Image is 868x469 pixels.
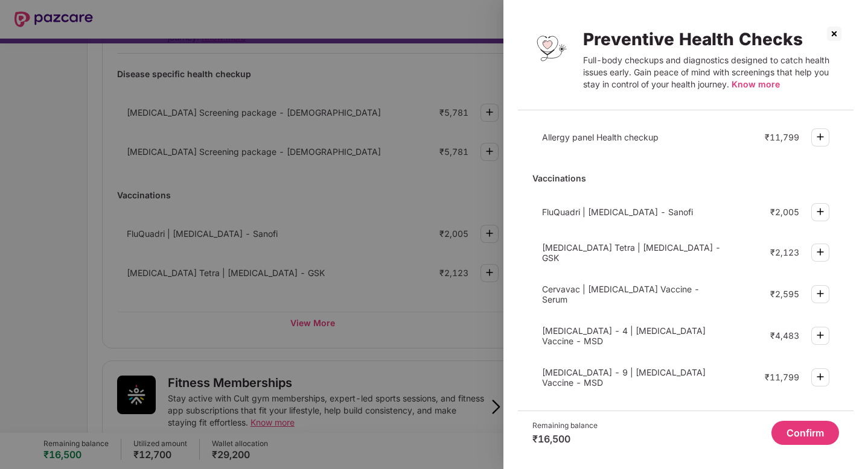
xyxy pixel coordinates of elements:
[813,370,828,384] img: svg+xml;base64,PHN2ZyBpZD0iUGx1cy0zMngzMiIgeG1sbnM9Imh0dHA6Ly93d3cudzMub3JnLzIwMDAvc3ZnIiB3aWR0aD...
[825,24,844,43] img: svg+xml;base64,PHN2ZyBpZD0iQ3Jvc3MtMzJ4MzIiIHhtbG5zPSJodHRwOi8vd3d3LnczLm9yZy8yMDAwL3N2ZyIgd2lkdG...
[765,372,799,382] div: ₹11,799
[532,421,598,430] div: Remaining balance
[765,132,799,142] div: ₹11,799
[770,207,799,217] div: ₹2,005
[770,247,799,257] div: ₹2,123
[542,284,700,304] span: Cervavac | [MEDICAL_DATA] Vaccine - Serum
[813,328,828,342] img: svg+xml;base64,PHN2ZyBpZD0iUGx1cy0zMngzMiIgeG1sbnM9Imh0dHA6Ly93d3cudzMub3JnLzIwMDAvc3ZnIiB3aWR0aD...
[532,29,571,68] img: Preventive Health Checks
[583,29,839,49] div: Preventive Health Checks
[583,54,839,90] div: Full-body checkups and diagnostics designed to catch health issues early. Gain peace of mind with...
[542,326,706,346] span: [MEDICAL_DATA] - 4 | [MEDICAL_DATA] Vaccine - MSD
[813,204,828,219] img: svg+xml;base64,PHN2ZyBpZD0iUGx1cy0zMngzMiIgeG1sbnM9Imh0dHA6Ly93d3cudzMub3JnLzIwMDAvc3ZnIiB3aWR0aD...
[532,433,598,445] div: ₹16,500
[542,132,659,142] span: Allergy panel Health checkup
[813,245,828,259] img: svg+xml;base64,PHN2ZyBpZD0iUGx1cy0zMngzMiIgeG1sbnM9Imh0dHA6Ly93d3cudzMub3JnLzIwMDAvc3ZnIiB3aWR0aD...
[732,79,780,89] span: Know more
[542,367,706,388] span: [MEDICAL_DATA] - 9 | [MEDICAL_DATA] Vaccine - MSD
[770,289,799,299] div: ₹2,595
[532,168,839,189] div: Vaccinations
[542,207,693,217] span: FluQuadri | [MEDICAL_DATA] - Sanofi
[542,242,721,263] span: [MEDICAL_DATA] Tetra | [MEDICAL_DATA] - GSK
[771,421,839,445] button: Confirm
[813,130,828,144] img: svg+xml;base64,PHN2ZyBpZD0iUGx1cy0zMngzMiIgeG1sbnM9Imh0dHA6Ly93d3cudzMub3JnLzIwMDAvc3ZnIiB3aWR0aD...
[770,330,799,341] div: ₹4,483
[813,286,828,301] img: svg+xml;base64,PHN2ZyBpZD0iUGx1cy0zMngzMiIgeG1sbnM9Imh0dHA6Ly93d3cudzMub3JnLzIwMDAvc3ZnIiB3aWR0aD...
